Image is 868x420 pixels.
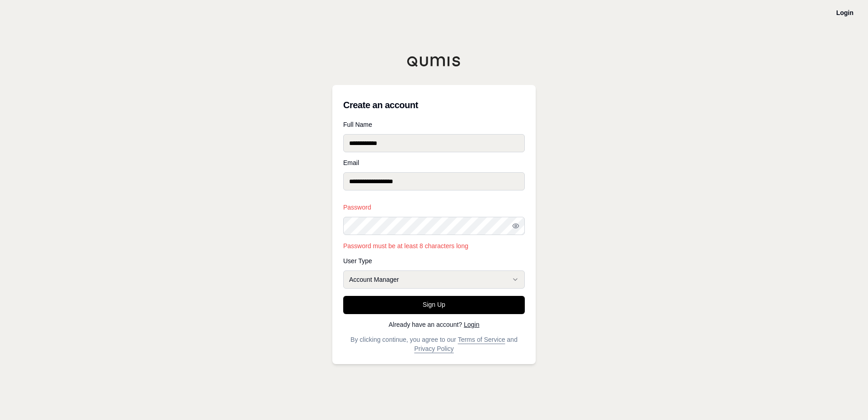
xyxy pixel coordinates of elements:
p: By clicking continue, you agree to our and [343,335,525,353]
a: Login [836,9,853,16]
button: Sign Up [343,296,525,314]
a: Terms of Service [458,336,505,343]
p: Already have an account? [343,321,525,328]
a: Privacy Policy [414,345,454,352]
label: Full Name [343,121,525,128]
label: Password [343,204,525,210]
p: Password must be at least 8 characters long [343,241,525,250]
h3: Create an account [343,96,525,114]
img: Qumis [407,56,461,67]
a: Login [464,321,479,328]
label: Email [343,160,525,166]
label: User Type [343,258,525,264]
